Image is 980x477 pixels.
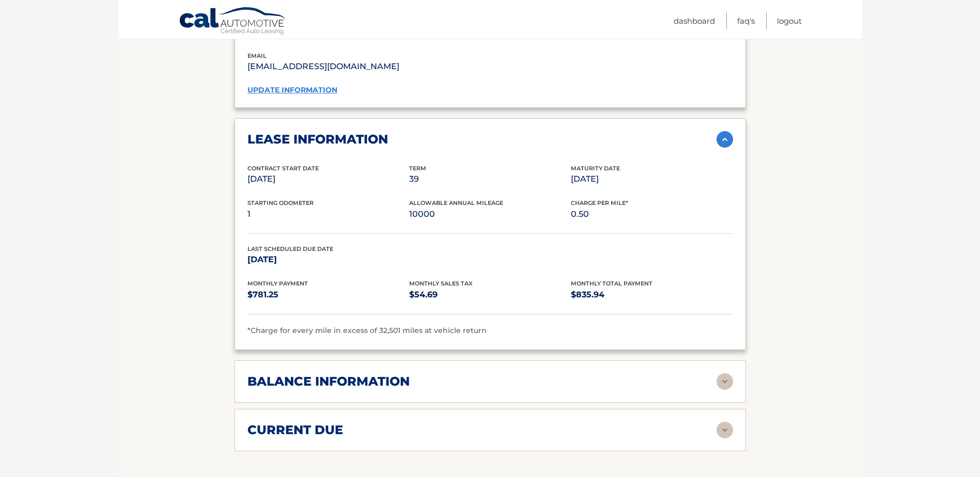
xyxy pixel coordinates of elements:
p: [EMAIL_ADDRESS][DOMAIN_NAME] [247,59,490,74]
p: 10000 [409,207,571,221]
span: Allowable Annual Mileage [409,199,503,206]
a: Dashboard [674,12,715,29]
p: 0.50 [571,207,733,221]
a: Logout [777,12,802,29]
a: FAQ's [737,12,755,29]
span: Term [409,165,426,172]
img: accordion-active.svg [717,131,733,148]
img: accordion-rest.svg [717,422,733,438]
span: Charge Per Mile* [571,199,628,206]
p: 39 [409,172,571,186]
span: Monthly Payment [247,280,308,287]
span: Monthly Total Payment [571,280,652,287]
p: $835.94 [571,288,733,302]
span: Starting Odometer [247,199,314,206]
p: $54.69 [409,288,571,302]
span: Maturity Date [571,165,620,172]
h2: lease information [247,132,388,147]
span: Last Scheduled Due Date [247,245,333,252]
p: [DATE] [247,252,409,267]
span: Contract Start Date [247,165,319,172]
h2: current due [247,422,343,438]
h2: balance information [247,374,410,389]
p: $781.25 [247,288,409,302]
span: email [247,52,267,59]
img: accordion-rest.svg [717,373,733,390]
p: [DATE] [247,172,409,186]
p: 1 [247,207,409,221]
span: *Charge for every mile in excess of 32,501 miles at vehicle return [247,326,487,335]
a: Cal Automotive [179,7,287,37]
p: [DATE] [571,172,733,186]
a: update information [247,85,337,94]
span: Monthly Sales Tax [409,280,473,287]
